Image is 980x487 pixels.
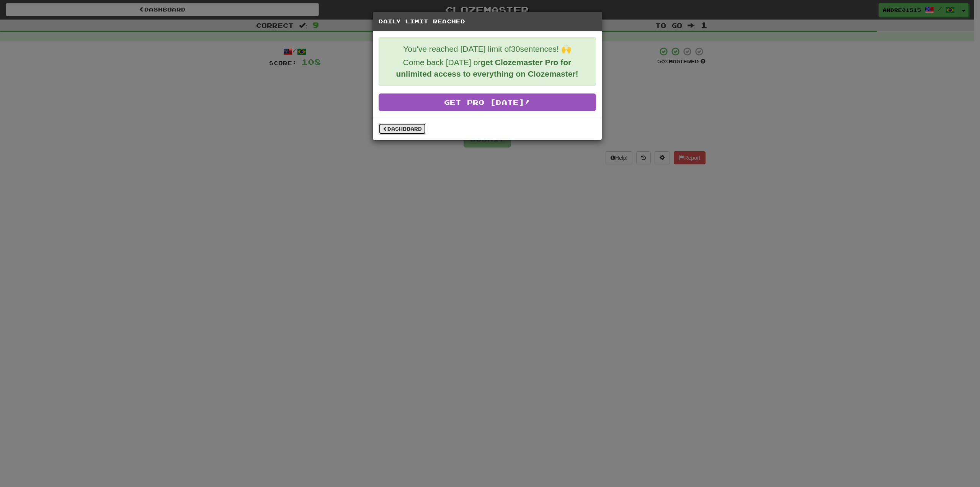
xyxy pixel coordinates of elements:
[379,123,426,134] a: Dashboard
[396,58,578,78] strong: get Clozemaster Pro for unlimited access to everything on Clozemaster!
[385,57,590,80] p: Come back [DATE] or
[385,43,590,55] p: You've reached [DATE] limit of 30 sentences! 🙌
[379,18,596,25] h5: Daily Limit Reached
[379,93,596,111] a: Get Pro [DATE]!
